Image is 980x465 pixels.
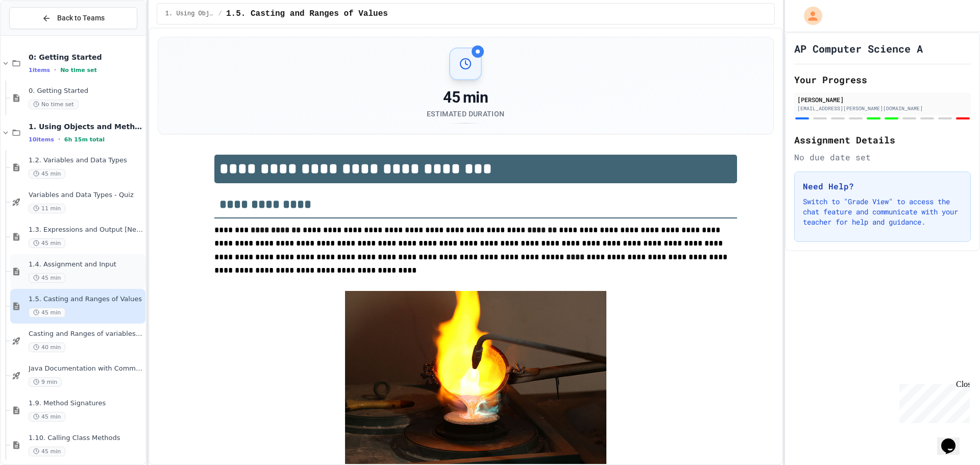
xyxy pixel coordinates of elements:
span: 1.5. Casting and Ranges of Values [29,295,143,304]
iframe: chat widget [937,424,970,455]
span: No time set [29,100,79,109]
span: 45 min [29,238,65,248]
span: 1 items [29,67,50,74]
span: Casting and Ranges of variables - Quiz [29,330,143,338]
div: [PERSON_NAME] [797,95,968,104]
h1: AP Computer Science A [794,41,923,56]
span: 45 min [29,412,65,422]
span: 45 min [29,447,65,456]
h2: Assignment Details [794,133,971,147]
span: 1.2. Variables and Data Types [29,156,143,165]
span: 1.4. Assignment and Input [29,260,143,269]
p: Switch to "Grade View" to access the chat feature and communicate with your teacher for help and ... [803,197,962,227]
span: 9 min [29,377,62,387]
span: 1. Using Objects and Methods [165,10,214,18]
div: My Account [793,4,825,28]
span: • [58,135,60,143]
span: 1.3. Expressions and Output [New] [29,226,143,234]
div: No due date set [794,151,971,163]
span: Java Documentation with Comments - Topic 1.8 [29,364,143,373]
button: Back to Teams [9,7,137,29]
span: Back to Teams [57,13,105,23]
span: 45 min [29,308,65,317]
div: 45 min [427,88,504,107]
span: 1.5. Casting and Ranges of Values [226,8,388,20]
span: 45 min [29,273,65,283]
span: 11 min [29,204,65,213]
span: No time set [60,67,97,74]
span: 6h 15m total [64,136,105,143]
span: 1.10. Calling Class Methods [29,434,143,443]
span: 10 items [29,136,54,143]
span: Variables and Data Types - Quiz [29,191,143,200]
span: 1. Using Objects and Methods [29,122,143,131]
span: / [218,10,222,18]
span: • [54,66,56,74]
div: Estimated Duration [427,109,504,119]
span: 0: Getting Started [29,53,143,62]
iframe: chat widget [895,380,970,423]
div: [EMAIL_ADDRESS][PERSON_NAME][DOMAIN_NAME] [797,105,968,112]
span: 40 min [29,342,65,352]
span: 45 min [29,169,65,179]
div: Chat with us now!Close [4,4,70,65]
span: 0. Getting Started [29,87,143,95]
h3: Need Help? [803,180,962,192]
h2: Your Progress [794,72,971,87]
span: 1.9. Method Signatures [29,399,143,408]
